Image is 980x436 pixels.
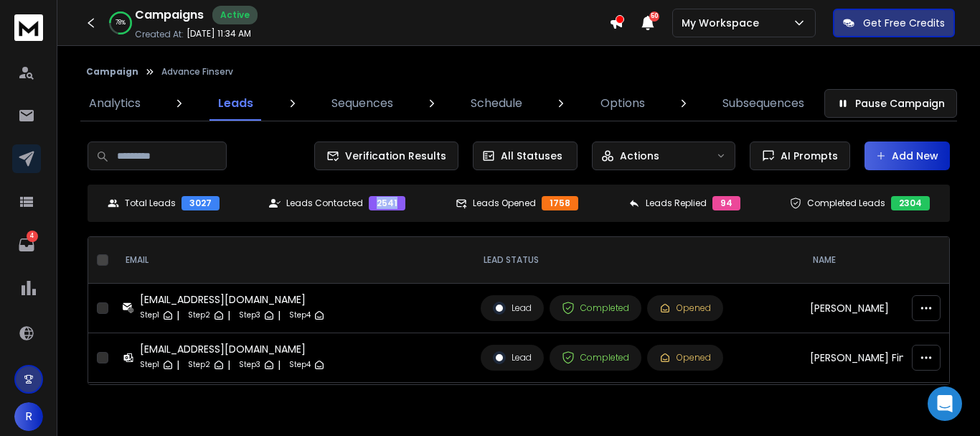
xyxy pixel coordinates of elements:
[140,292,325,307] div: [EMAIL_ADDRESS][DOMAIN_NAME]
[218,95,253,112] p: Leads
[289,358,311,372] p: Step 4
[462,86,531,121] a: Schedule
[863,16,945,30] p: Get Free Credits
[501,149,562,163] p: All Statuses
[801,383,979,432] td: [PERSON_NAME]
[227,308,230,323] p: |
[493,351,532,364] div: Lead
[176,358,179,372] p: |
[722,95,804,112] p: Subsequences
[227,358,230,372] p: |
[289,308,311,323] p: Step 4
[187,28,251,40] p: [DATE] 11:34 AM
[712,196,740,210] div: 94
[161,66,233,78] p: Advance Finserv
[775,149,838,163] span: AI Prompts
[928,386,962,421] div: Open Intercom Messenger
[278,308,281,323] p: |
[824,89,957,118] button: Pause Campaign
[140,308,159,323] p: Step 1
[14,402,43,431] button: R
[473,198,536,209] p: Leads Opened
[542,196,578,210] div: 1758
[659,302,711,314] div: Opened
[807,198,885,209] p: Completed Leads
[125,198,176,209] p: Total Leads
[649,11,659,22] span: 50
[493,302,532,315] div: Lead
[135,29,184,40] p: Created At:
[659,352,711,363] div: Opened
[239,358,260,372] p: Step 3
[714,86,813,121] a: Subsequences
[891,196,930,210] div: 2304
[600,95,645,112] p: Options
[801,284,979,333] td: [PERSON_NAME]
[562,302,629,315] div: Completed
[833,9,955,37] button: Get Free Credits
[472,237,801,284] th: LEAD STATUS
[182,196,220,210] div: 3027
[12,231,41,259] a: 4
[471,95,522,112] p: Schedule
[682,16,765,30] p: My Workspace
[339,149,446,163] span: Verification Results
[801,333,979,383] td: [PERSON_NAME] Fine
[14,14,43,41] img: logo
[369,196,405,210] div: 2541
[592,86,654,121] a: Options
[646,198,707,209] p: Leads Replied
[135,6,204,24] h1: Campaigns
[209,86,262,121] a: Leads
[750,142,850,170] button: AI Prompts
[80,86,149,121] a: Analytics
[89,95,141,112] p: Analytics
[114,237,472,284] th: EMAIL
[27,231,38,242] p: 4
[116,19,126,27] p: 78 %
[801,237,979,284] th: NAME
[331,95,393,112] p: Sequences
[212,6,258,24] div: Active
[140,358,159,372] p: Step 1
[239,308,260,323] p: Step 3
[278,358,281,372] p: |
[864,142,950,170] button: Add New
[286,198,363,209] p: Leads Contacted
[140,342,325,356] div: [EMAIL_ADDRESS][DOMAIN_NAME]
[323,86,402,121] a: Sequences
[314,142,458,170] button: Verification Results
[188,308,210,323] p: Step 2
[86,66,138,78] button: Campaign
[176,308,179,323] p: |
[620,149,659,163] p: Actions
[188,358,210,372] p: Step 2
[562,351,629,364] div: Completed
